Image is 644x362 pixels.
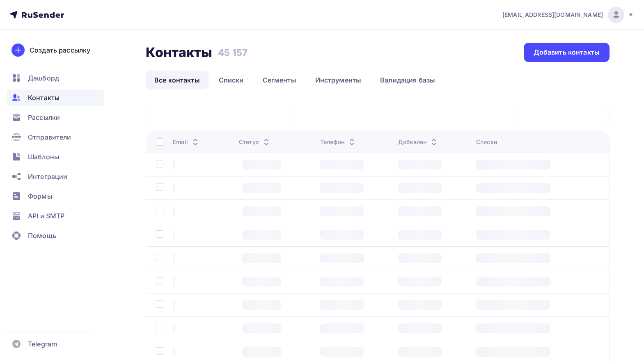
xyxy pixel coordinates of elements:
a: [EMAIL_ADDRESS][DOMAIN_NAME] [502,7,634,23]
span: Помощь [28,231,56,241]
a: Сегменты [254,71,305,89]
a: Шаблоны [7,149,104,165]
a: Инструменты [307,71,370,89]
div: Создать рассылку [30,45,90,55]
a: Все контакты [146,71,209,89]
span: Отправители [28,132,71,142]
div: Добавлен [398,138,439,146]
a: Отправители [7,129,104,145]
span: Telegram [28,339,57,349]
a: Формы [7,188,104,204]
span: API и SMTP [28,211,64,221]
div: Email [173,138,200,146]
a: Списки [210,71,252,89]
a: Дашборд [7,70,104,86]
span: Формы [28,191,52,201]
a: Рассылки [7,109,104,126]
div: Добавить контакты [534,48,600,57]
span: Рассылки [28,112,60,122]
span: Контакты [28,93,60,103]
a: Валидация базы [371,71,444,89]
div: Телефон [320,138,357,146]
span: [EMAIL_ADDRESS][DOMAIN_NAME] [502,11,603,19]
div: Списки [476,138,497,146]
a: Контакты [7,89,104,106]
h2: Контакты [146,44,212,61]
h3: 45 157 [218,47,248,58]
span: Дашборд [28,73,59,83]
div: Статус [239,138,271,146]
span: Интеграции [28,172,67,181]
span: Шаблоны [28,152,59,162]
